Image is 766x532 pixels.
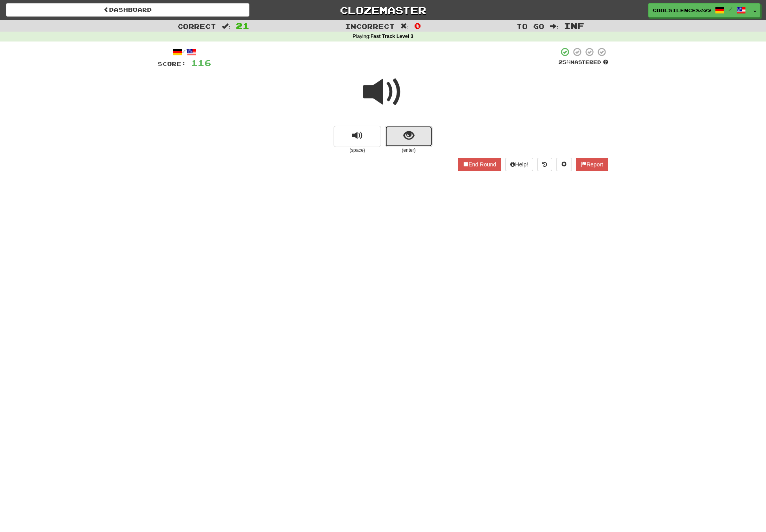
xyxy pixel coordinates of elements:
[261,3,505,17] a: Clozemaster
[558,59,570,65] span: 25 %
[222,23,230,30] span: :
[550,23,558,30] span: :
[653,7,711,14] span: CoolSilence8022
[558,59,608,66] div: Mastered
[458,158,501,171] button: End Round
[728,6,732,12] span: /
[158,60,186,67] span: Score:
[236,21,249,30] span: 21
[177,22,216,30] span: Correct
[537,158,552,171] button: Round history (alt+y)
[505,158,533,171] button: Help!
[400,23,409,30] span: :
[648,3,750,17] a: CoolSilence8022 /
[6,3,249,17] a: Dashboard
[370,34,413,39] strong: Fast Track Level 3
[345,22,395,30] span: Incorrect
[334,147,381,154] small: (space)
[334,126,381,147] button: replay audio
[414,21,421,30] span: 0
[191,58,211,68] span: 116
[385,147,432,154] small: (enter)
[564,21,584,30] span: Inf
[576,158,608,171] button: Report
[158,47,211,57] div: /
[517,22,544,30] span: To go
[385,126,432,147] button: show sentence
